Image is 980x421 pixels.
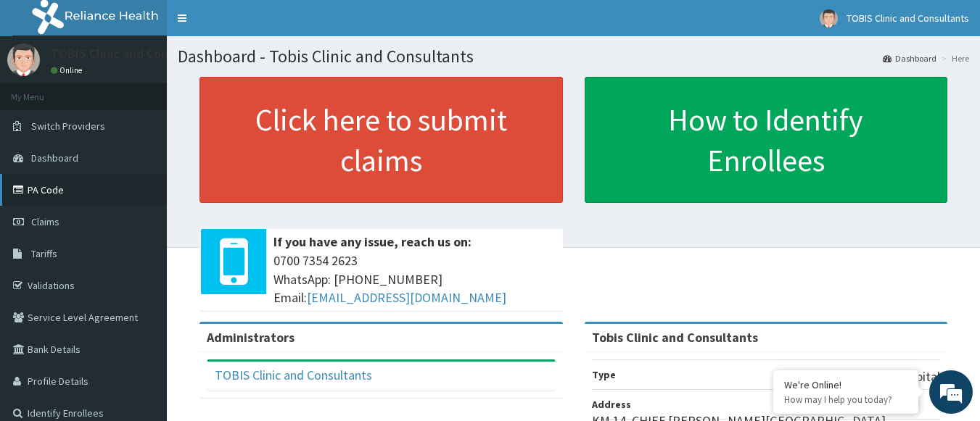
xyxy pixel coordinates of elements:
li: Here [938,52,969,64]
img: User Image [820,9,838,28]
b: Address [592,398,631,411]
a: [EMAIL_ADDRESS][DOMAIN_NAME] [307,289,506,306]
strong: Tobis Clinic and Consultants [592,329,758,346]
a: Dashboard [883,52,936,64]
span: Tariffs [31,247,57,260]
span: Claims [31,215,59,228]
a: Online [51,65,86,75]
span: TOBIS Clinic and Consultants [847,12,969,25]
h1: Dashboard - Tobis Clinic and Consultants [178,47,969,66]
p: Hospital [894,367,940,386]
img: User Image [7,43,40,76]
b: Administrators [207,329,295,346]
a: Click here to submit claims [199,77,563,203]
p: TOBIS Clinic and Consultants [51,47,215,60]
p: How may I help you today? [784,393,907,406]
a: TOBIS Clinic and Consultants [215,367,372,383]
div: We're Online! [784,378,907,391]
span: Dashboard [31,151,78,164]
b: If you have any issue, reach us on: [273,233,472,250]
span: Switch Providers [31,120,105,133]
b: Type [592,368,616,381]
a: How to Identify Enrollees [585,77,948,203]
span: 0700 7354 2623 WhatsApp: [PHONE_NUMBER] Email: [273,251,556,307]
